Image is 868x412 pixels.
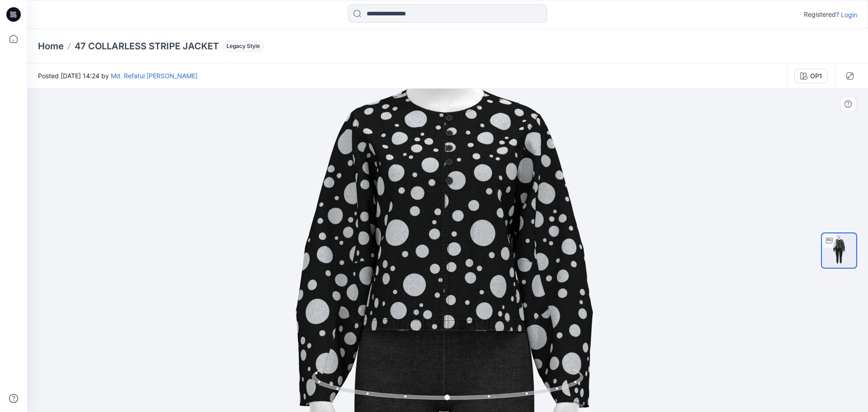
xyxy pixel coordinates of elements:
a: Md. Refatul [PERSON_NAME] [111,72,198,80]
span: Legacy Style [222,41,264,52]
button: Legacy Style [219,40,264,52]
button: OP1 [794,69,828,83]
span: Posted [DATE] 14:24 by [38,71,198,81]
img: turntable-20-08-2025-08:28:11 [822,233,856,268]
div: OP1 [810,71,822,81]
p: 47 COLLARLESS STRIPE JACKET [75,40,219,52]
a: Home [38,40,64,52]
p: Login [841,10,857,19]
p: Registered? [804,9,839,20]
